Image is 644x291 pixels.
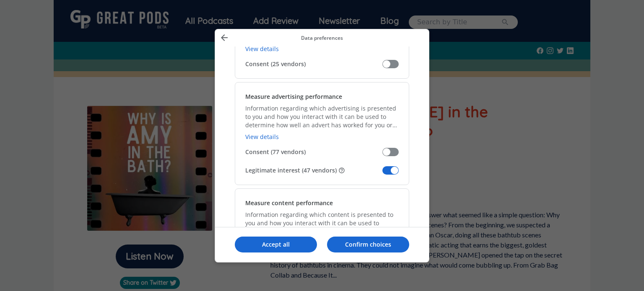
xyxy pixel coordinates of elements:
a: View details, Use profiles to select personalised content [245,45,279,53]
button: Accept all [235,237,317,252]
h2: Measure advertising performance [245,93,342,101]
a: View details, Measure advertising performance [245,133,279,141]
p: Information regarding which content is presented to you and how you interact with it can be used ... [245,211,399,236]
p: Accept all [235,240,317,249]
button: Back [217,32,232,43]
span: Consent (25 vendors) [245,60,382,68]
button: Confirm choices [327,237,409,252]
p: Information regarding which advertising is presented to you and how you interact with it can be u... [245,104,399,129]
div: Manage your data [215,29,429,263]
p: Confirm choices [327,240,409,249]
span: Legitimate interest (47 vendors) [245,166,382,175]
h2: Measure content performance [245,199,333,207]
button: Some vendors are not asking for your consent, but are using your personal data on the basis of th... [338,167,345,174]
span: Consent (77 vendors) [245,148,382,156]
p: Data preferences [232,34,412,41]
